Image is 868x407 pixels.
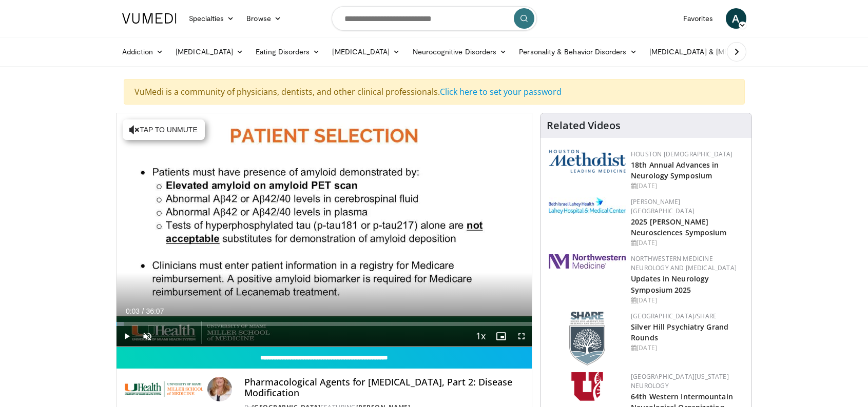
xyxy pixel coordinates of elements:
[631,274,709,294] a: Updates in Neurology Symposium 2025
[117,326,137,347] button: Play
[631,254,737,272] a: Northwestern Medicine Neurology and [MEDICAL_DATA]
[146,307,164,315] span: 36:07
[116,42,170,62] a: Addiction
[169,42,249,62] a: [MEDICAL_DATA]
[631,296,743,305] div: [DATE]
[137,326,158,347] button: Unmute
[631,372,729,390] a: [GEOGRAPHIC_DATA][US_STATE] Neurology
[117,322,532,326] div: Progress Bar
[440,86,562,97] a: Click here to set your password
[631,217,726,237] a: 2025 [PERSON_NAME] Neurosciences Symposium
[631,343,743,353] div: [DATE]
[547,119,621,132] h4: Related Videos
[726,8,746,29] a: A
[407,42,513,62] a: Neurocognitive Disorders
[124,79,745,105] div: VuMedi is a community of physicians, dentists, and other clinical professionals.
[631,312,717,320] a: [GEOGRAPHIC_DATA]/SHARE
[125,377,203,401] img: University of Miami
[631,197,695,215] a: [PERSON_NAME][GEOGRAPHIC_DATA]
[142,307,144,315] span: /
[513,42,643,62] a: Personality & Behavior Disorders
[549,197,626,214] img: e7977282-282c-4444-820d-7cc2733560fd.jpg.150x105_q85_autocrop_double_scale_upscale_version-0.2.jpg
[511,326,532,347] button: Fullscreen
[631,150,732,158] a: Houston [DEMOGRAPHIC_DATA]
[183,8,241,29] a: Specialties
[631,238,743,248] div: [DATE]
[677,8,720,29] a: Favorites
[122,13,177,24] img: VuMedi Logo
[126,307,140,315] span: 0:03
[244,377,524,399] h4: Pharmacological Agents for [MEDICAL_DATA], Part 2: Disease Modification
[240,8,287,29] a: Browse
[631,181,743,191] div: [DATE]
[549,150,626,173] img: 5e4488cc-e109-4a4e-9fd9-73bb9237ee91.png.150x105_q85_autocrop_double_scale_upscale_version-0.2.png
[631,160,719,180] a: 18th Annual Advances in Neurology Symposium
[643,42,790,62] a: [MEDICAL_DATA] & [MEDICAL_DATA]
[470,326,491,347] button: Playback Rate
[123,119,205,140] button: Tap to unmute
[549,254,626,269] img: 2a462fb6-9365-492a-ac79-3166a6f924d8.png.150x105_q85_autocrop_double_scale_upscale_version-0.2.jpg
[117,113,532,347] video-js: Video Player
[631,322,728,342] a: Silver Hill Psychiatry Grand Rounds
[569,312,605,365] img: f8aaeb6d-318f-4fcf-bd1d-54ce21f29e87.png.150x105_q85_autocrop_double_scale_upscale_version-0.2.png
[249,42,326,62] a: Eating Disorders
[332,6,537,31] input: Search topics, interventions
[326,42,406,62] a: [MEDICAL_DATA]
[491,326,511,347] button: Enable picture-in-picture mode
[207,377,232,401] img: Avatar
